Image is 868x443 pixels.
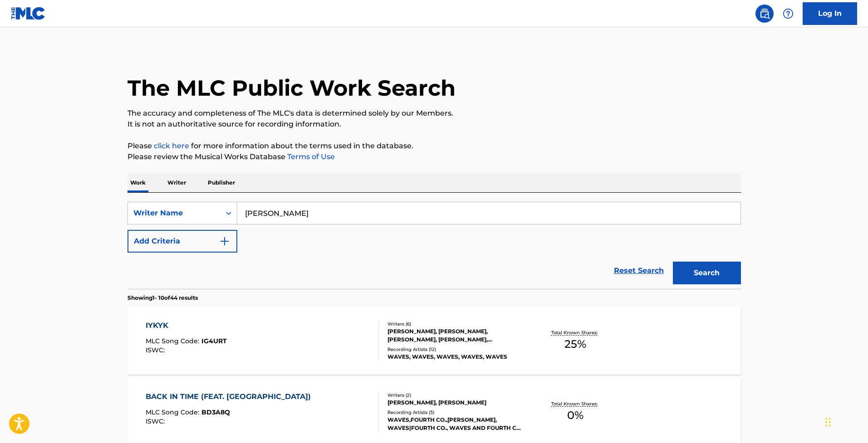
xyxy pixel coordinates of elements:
div: Writers ( 2 ) [387,392,525,399]
img: help [783,8,794,19]
span: IG4URT [201,337,227,345]
button: Add Criteria [128,230,237,253]
p: Please review the Musical Works Database [128,151,741,162]
p: It is not an authoritative source for recording information. [128,119,741,130]
span: MLC Song Code : [146,337,201,345]
h1: The MLC Public Work Search [128,74,456,102]
img: 9d2ae6d4665cec9f34b9.svg [219,236,230,247]
div: Drag [825,409,831,436]
p: Work [128,173,148,192]
p: Writer [165,173,189,192]
div: Help [779,5,797,23]
div: Recording Artists ( 12 ) [387,346,525,353]
p: Total Known Shares: [551,329,600,336]
span: BD3A8Q [201,408,230,416]
span: 0 % [567,407,584,424]
div: [PERSON_NAME], [PERSON_NAME] [387,399,525,407]
p: Showing 1 - 10 of 44 results [128,294,198,302]
form: Search Form [128,202,741,289]
a: Reset Search [609,261,668,281]
iframe: Chat Widget [823,399,868,443]
p: Total Known Shares: [551,400,600,407]
span: ISWC : [146,417,167,425]
div: Recording Artists ( 3 ) [387,409,525,416]
button: Search [673,262,741,284]
div: IYKYK [146,320,227,331]
span: 25 % [564,336,586,352]
a: IYKYKMLC Song Code:IG4URTISWC:Writers (6)[PERSON_NAME], [PERSON_NAME], [PERSON_NAME], [PERSON_NAM... [128,307,741,375]
p: The accuracy and completeness of The MLC's data is determined solely by our Members. [128,108,741,119]
p: Publisher [205,173,238,192]
a: Terms of Use [285,152,335,161]
div: [PERSON_NAME], [PERSON_NAME], [PERSON_NAME], [PERSON_NAME], [PERSON_NAME], [PERSON_NAME] [387,327,525,344]
div: WAVES, WAVES, WAVES, WAVES, WAVES [387,353,525,361]
span: MLC Song Code : [146,408,201,416]
img: MLC Logo [11,7,46,20]
p: Please for more information about the terms used in the database. [128,141,741,151]
div: BACK IN TIME (FEAT. [GEOGRAPHIC_DATA]) [146,391,315,402]
a: click here [154,141,189,150]
span: ISWC : [146,346,167,354]
img: search [759,8,770,19]
div: WAVES,FOURTH CO.,[PERSON_NAME], WAVES|FOURTH CO., WAVES AND FOURTH CO. FEATURING [PERSON_NAME] [387,416,525,432]
a: Public Search [755,5,774,23]
div: Writer Name [133,208,215,219]
div: Writers ( 6 ) [387,321,525,327]
a: Log In [803,2,857,25]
